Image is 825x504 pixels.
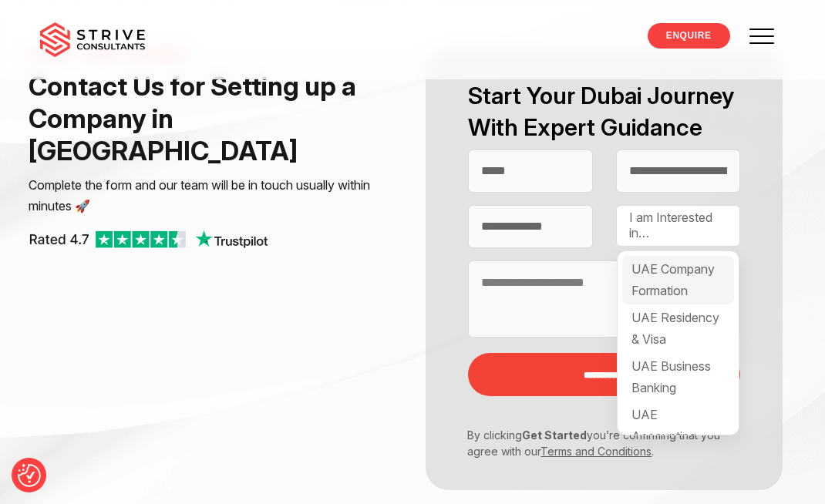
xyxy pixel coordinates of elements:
[629,210,712,240] span: I am Interested in…
[522,428,587,442] strong: Get Started
[540,445,652,458] a: Terms and Conditions
[622,304,734,353] div: UAE Residency & Visa
[18,464,41,487] img: Revisit consent button
[622,402,734,472] div: UAE Accounting Services
[622,353,734,402] div: UAE Business Banking
[29,175,397,216] p: Complete the form and our team will be in touch usually within minutes 🚀
[412,49,796,490] form: Contact form
[456,427,729,459] p: By clicking you’re confirming that you agree with our .
[648,23,730,49] a: ENQUIRE
[40,22,145,57] img: main-logo.svg
[622,256,734,304] div: UAE Company Formation
[18,464,41,487] button: Consent Preferences
[29,70,397,167] h1: Contact Us for Setting up a Company in [GEOGRAPHIC_DATA]
[468,80,740,143] h2: Start Your Dubai Journey With Expert Guidance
